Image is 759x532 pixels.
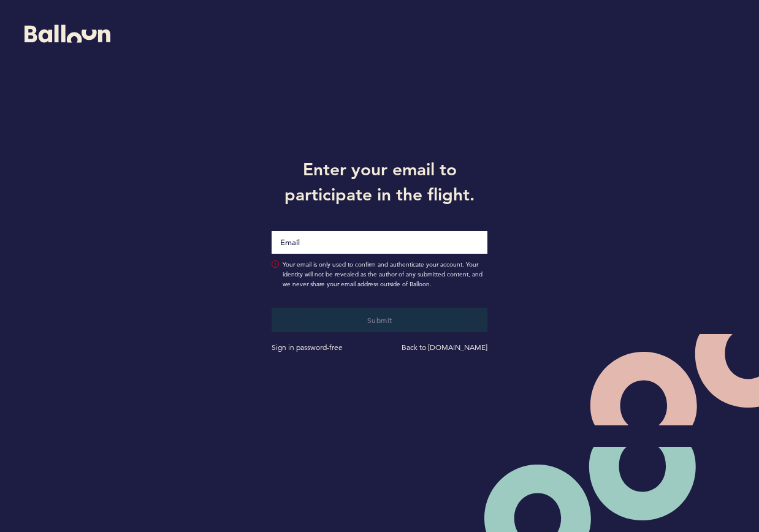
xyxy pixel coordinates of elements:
button: Submit [272,308,488,332]
a: Sign in password-free [272,343,343,352]
span: Submit [367,315,392,325]
a: Back to [DOMAIN_NAME] [402,343,487,352]
input: Email [272,231,488,254]
h1: Enter your email to participate in the flight. [262,157,497,206]
span: Your email is only used to confirm and authenticate your account. Your identity will not be revea... [283,260,488,289]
